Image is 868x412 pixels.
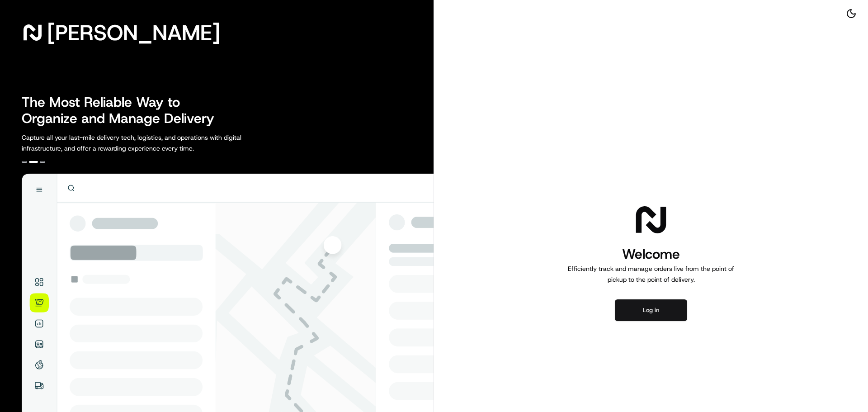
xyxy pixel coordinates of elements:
p: Capture all your last-mile delivery tech, logistics, and operations with digital infrastructure, ... [22,132,282,154]
span: [PERSON_NAME] [47,24,220,42]
p: Efficiently track and manage orders live from the point of pickup to the point of delivery. [564,263,738,285]
h1: Welcome [564,245,738,263]
button: Log in [615,299,687,321]
h2: The Most Reliable Way to Organize and Manage Delivery [22,94,224,127]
